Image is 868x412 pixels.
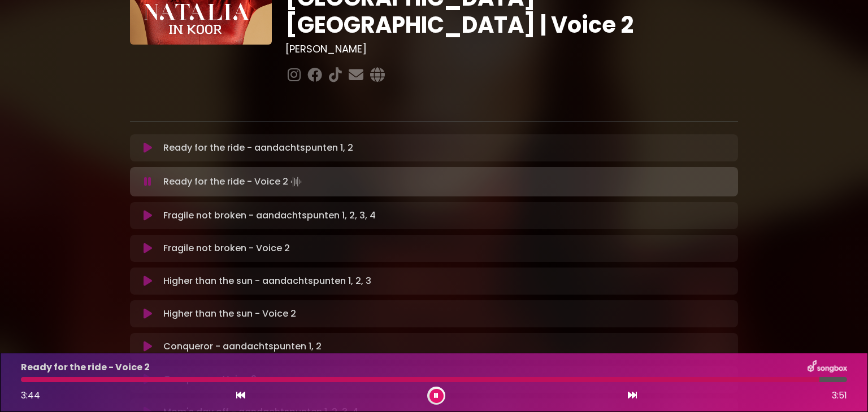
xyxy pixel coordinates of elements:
span: 3:44 [21,389,40,402]
img: songbox-logo-white.png [808,360,847,375]
p: Higher than the sun - Voice 2 [163,307,296,321]
p: Fragile not broken - aandachtspunten 1, 2, 3, 4 [163,209,376,222]
p: Higher than the sun - aandachtspunten 1, 2, 3 [163,274,371,288]
p: Ready for the ride - Voice 2 [21,361,150,374]
p: Ready for the ride - aandachtspunten 1, 2 [163,141,353,155]
p: Ready for the ride - Voice 2 [163,174,304,190]
img: waveform4.gif [288,174,304,190]
p: Fragile not broken - Voice 2 [163,242,290,255]
p: Conqueror - aandachtspunten 1, 2 [163,340,322,353]
h3: [PERSON_NAME] [285,43,738,55]
span: 3:51 [832,389,847,402]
